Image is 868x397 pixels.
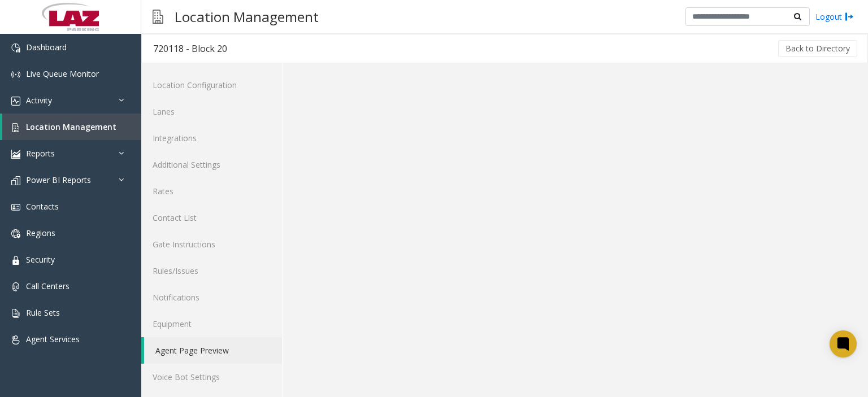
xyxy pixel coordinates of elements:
a: Equipment [141,311,282,337]
img: 'icon' [11,43,20,53]
img: 'icon' [11,97,20,106]
img: pageIcon [153,3,163,30]
span: Dashboard [26,42,67,53]
span: Agent Services [26,334,80,344]
span: Reports [26,148,55,159]
a: Voice Bot Settings [141,364,282,390]
span: Location Management [26,121,116,132]
img: 'icon' [11,229,20,238]
span: Activity [26,95,52,106]
span: Rule Sets [26,307,60,318]
img: 'icon' [11,256,20,265]
span: Regions [26,228,55,238]
a: Location Management [2,114,141,140]
div: 720118 - Block 20 [153,41,227,56]
a: Gate Instructions [141,231,282,258]
a: Contact List [141,204,282,231]
img: 'icon' [11,335,20,344]
a: Agent Page Preview [144,337,282,364]
span: Contacts [26,201,59,212]
img: logout [845,11,854,23]
span: Security [26,254,55,265]
h3: Location Management [169,3,324,30]
img: 'icon' [11,282,20,291]
a: Integrations [141,125,282,151]
span: Call Centers [26,281,70,291]
img: 'icon' [11,70,20,79]
span: Live Queue Monitor [26,68,99,79]
a: Rules/Issues [141,258,282,284]
button: Back to Directory [778,40,857,57]
img: 'icon' [11,309,20,318]
img: 'icon' [11,123,20,132]
a: Additional Settings [141,151,282,178]
img: 'icon' [11,150,20,159]
a: Location Configuration [141,72,282,98]
img: 'icon' [11,203,20,212]
a: Rates [141,178,282,204]
a: Logout [815,11,854,23]
img: 'icon' [11,176,20,185]
a: Notifications [141,284,282,311]
a: Lanes [141,98,282,125]
span: Power BI Reports [26,174,91,185]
